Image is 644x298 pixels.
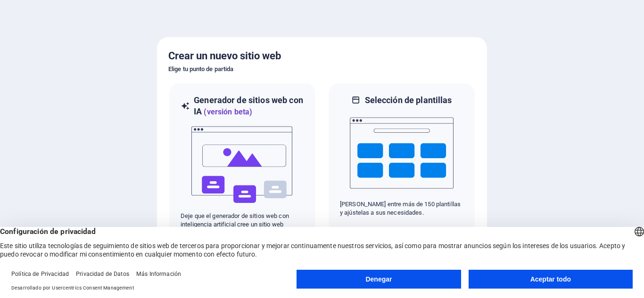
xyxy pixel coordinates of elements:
[168,50,281,62] font: Crear un nuevo sitio web
[181,212,289,236] font: Deje que el generador de sitios web con inteligencia artificial cree un sitio web basado en sus d...
[168,82,316,250] div: Generador de sitios web con IA(versión beta)aiDeje que el generador de sitios web con inteligenci...
[328,82,476,250] div: Selección de plantillas[PERSON_NAME] entre más de 150 plantillas y ajústelas a sus necesidades.
[340,201,461,216] font: [PERSON_NAME] entre más de 150 plantillas y ajústelas a sus necesidades.
[190,118,294,212] img: ai
[168,65,233,72] font: Elige tu punto de partida
[194,95,303,116] font: Generador de sitios web con IA
[365,95,452,105] font: Selección de plantillas
[204,107,252,116] font: (versión beta)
